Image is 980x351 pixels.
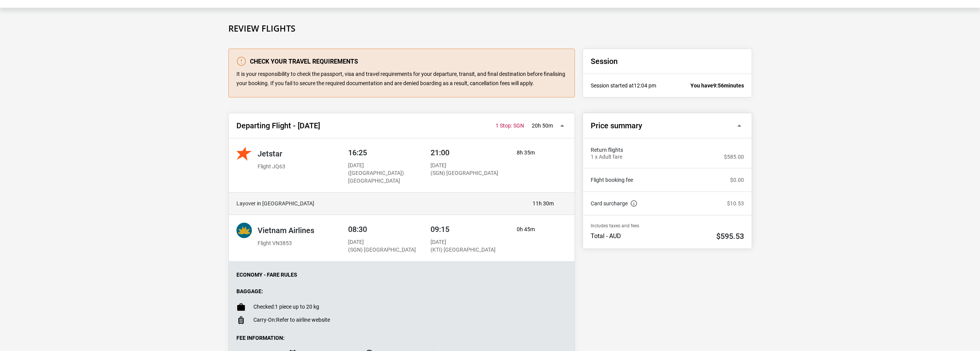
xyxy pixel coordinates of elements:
[591,57,744,66] h2: Session
[236,70,567,88] p: It is your responsibility to check the passport, visa and travel requirements for your departure,...
[591,223,744,228] p: Includes taxes and fees
[532,123,553,129] p: 20h 50m
[258,163,285,171] p: Flight JQ63
[591,154,622,160] p: 1 x Adult fare
[591,176,633,184] a: Flight booking fee
[253,304,319,310] p: 1 piece up to 20 kg
[258,149,285,158] h2: Jetstar
[236,288,263,294] strong: Baggage:
[690,82,744,89] p: You have minutes
[348,238,416,246] p: [DATE]
[258,226,314,235] h2: Vietnam Airlines
[258,240,314,247] p: Flight VN3853
[236,223,252,238] img: Vietnam Airlines
[591,82,656,89] p: Session started at
[517,149,554,157] p: 8h 35m
[253,317,276,323] span: Carry-On:
[730,177,744,183] p: $0.00
[727,200,744,207] p: $10.53
[533,200,554,207] p: 11h 30m
[591,232,621,240] p: Total - AUD
[348,162,419,170] p: [DATE]
[496,123,524,129] span: 1 Stop: SGN
[591,121,642,130] h2: Price summary
[236,121,320,130] h2: Departing Flight - [DATE]
[348,170,419,185] p: ([GEOGRAPHIC_DATA]) [GEOGRAPHIC_DATA]
[253,317,330,323] p: Refer to airline website
[517,226,554,233] p: 0h 45m
[253,304,275,310] span: Checked:
[431,238,496,246] p: [DATE]
[348,148,367,157] span: 16:25
[431,246,496,254] p: (KTI) [GEOGRAPHIC_DATA]
[229,113,575,138] button: Departing Flight - [DATE] 20h 50m 1 Stop: SGN
[634,82,656,89] span: 12:04 pm
[228,23,752,33] h1: Review Flights
[431,148,449,157] span: 21:00
[583,113,752,138] button: Price summary
[348,225,367,234] span: 08:30
[431,225,449,234] span: 09:15
[724,154,744,160] p: $585.00
[348,246,416,254] p: (SGN) [GEOGRAPHIC_DATA]
[236,272,567,278] p: Economy - Fare Rules
[236,335,285,341] strong: Fee Information:
[431,162,498,170] p: [DATE]
[236,200,525,207] h4: Layover in [GEOGRAPHIC_DATA]
[236,57,567,66] h3: Check your travel requirements
[591,146,744,154] span: Return flights
[591,200,637,207] a: Card surcharge
[716,232,744,241] h2: $595.53
[713,82,724,89] span: 9:56
[431,170,498,177] p: (SGN) [GEOGRAPHIC_DATA]
[236,146,252,161] img: Jetstar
